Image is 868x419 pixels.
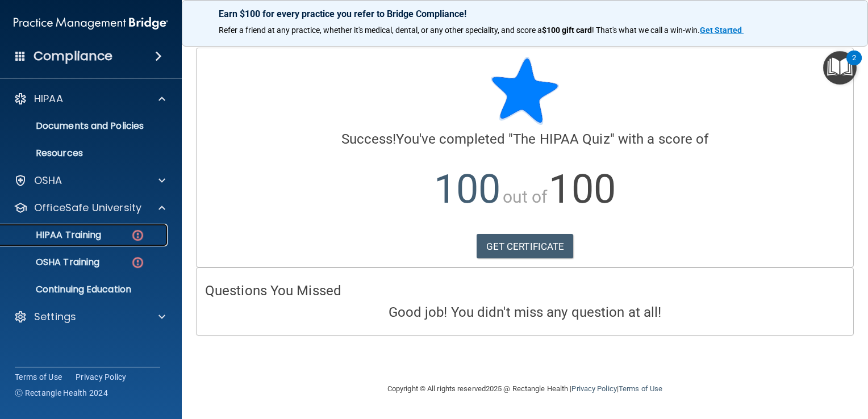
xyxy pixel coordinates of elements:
img: blue-star-rounded.9d042014.png [491,57,559,125]
button: Open Resource Center, 2 new notifications [823,51,857,85]
h4: Compliance [34,48,112,64]
span: 100 [434,166,500,212]
span: The HIPAA Quiz [513,131,610,147]
p: OfficeSafe University [34,201,141,215]
p: Resources [7,148,162,159]
div: 2 [852,58,856,73]
p: Earn $100 for every practice you refer to Bridge Compliance! [219,9,831,19]
strong: Get Started [700,26,742,35]
span: out of [503,187,548,207]
h4: You've completed " " with a score of [205,132,845,146]
span: 100 [549,166,615,212]
a: GET CERTIFICATE [477,234,574,259]
a: Privacy Policy [571,384,616,393]
img: PMB logo [14,12,168,35]
p: Settings [34,310,76,324]
span: Ⓒ Rectangle Health 2024 [15,387,108,399]
strong: $100 gift card [542,26,592,35]
img: danger-circle.6113f641.png [131,228,145,242]
p: OSHA [34,174,62,187]
a: OfficeSafe University [14,201,165,215]
a: HIPAA [14,92,165,106]
h4: Good job! You didn't miss any question at all! [205,305,845,320]
span: Success! [341,131,397,147]
span: ! That's what we call a win-win. [592,26,700,35]
p: OSHA Training [7,257,99,268]
h4: Questions You Missed [205,283,845,298]
p: HIPAA [34,92,63,106]
p: Continuing Education [7,284,162,295]
a: Terms of Use [619,384,662,393]
a: OSHA [14,174,165,187]
p: Documents and Policies [7,120,162,132]
img: danger-circle.6113f641.png [131,255,145,270]
a: Privacy Policy [76,371,127,383]
p: HIPAA Training [7,229,101,241]
div: Copyright © All rights reserved 2025 @ Rectangle Health | | [318,371,732,407]
a: Settings [14,310,165,324]
a: Get Started [700,26,744,35]
a: Terms of Use [15,371,62,383]
span: Refer a friend at any practice, whether it's medical, dental, or any other speciality, and score a [219,26,542,35]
